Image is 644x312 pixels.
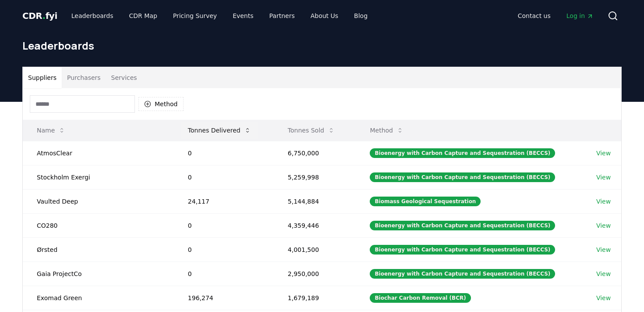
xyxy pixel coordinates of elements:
td: 0 [174,141,274,165]
td: 0 [174,165,274,189]
a: View [596,149,611,158]
a: View [596,269,611,278]
div: Bioenergy with Carbon Capture and Sequestration (BECCS) [370,221,555,230]
a: Partners [262,8,302,24]
a: View [596,197,611,206]
a: Contact us [511,8,558,24]
a: CDR.fyi [22,10,57,22]
span: Log in [566,11,594,20]
td: 5,259,998 [274,165,356,189]
span: . [42,11,46,21]
a: CDR Map [122,8,164,24]
button: Method [138,97,184,111]
button: Services [106,67,142,88]
a: Leaderboards [64,8,120,24]
td: Stockholm Exergi [23,165,174,189]
td: Gaia ProjectCo [23,262,174,286]
td: 5,144,884 [274,189,356,213]
a: Log in [559,8,601,24]
a: View [596,221,611,230]
div: Bioenergy with Carbon Capture and Sequestration (BECCS) [370,172,555,182]
td: 2,950,000 [274,262,356,286]
a: View [596,294,611,302]
button: Suppliers [23,67,62,88]
td: CO280 [23,213,174,237]
div: Biomass Geological Sequestration [370,197,481,206]
div: Bioenergy with Carbon Capture and Sequestration (BECCS) [370,148,555,158]
div: Bioenergy with Carbon Capture and Sequestration (BECCS) [370,245,555,255]
h1: Leaderboards [22,39,622,53]
td: 0 [174,237,274,262]
a: Blog [347,8,375,24]
nav: Main [511,8,601,24]
td: Exomad Green [23,286,174,310]
td: AtmosClear [23,141,174,165]
td: 4,359,446 [274,213,356,237]
nav: Main [64,8,375,24]
td: 24,117 [174,189,274,213]
button: Name [30,122,72,139]
button: Purchasers [62,67,106,88]
a: About Us [304,8,345,24]
a: Events [226,8,260,24]
div: Bioenergy with Carbon Capture and Sequestration (BECCS) [370,269,555,279]
td: Ørsted [23,237,174,262]
a: Pricing Survey [166,8,224,24]
td: 6,750,000 [274,141,356,165]
button: Method [363,122,410,139]
a: View [596,245,611,254]
td: 196,274 [174,286,274,310]
td: Vaulted Deep [23,189,174,213]
button: Tonnes Delivered [181,122,258,139]
td: 0 [174,262,274,286]
td: 0 [174,213,274,237]
td: 4,001,500 [274,237,356,262]
a: View [596,173,611,182]
span: CDR fyi [22,11,57,21]
td: 1,679,189 [274,286,356,310]
button: Tonnes Sold [281,122,342,139]
div: Biochar Carbon Removal (BCR) [370,293,471,303]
